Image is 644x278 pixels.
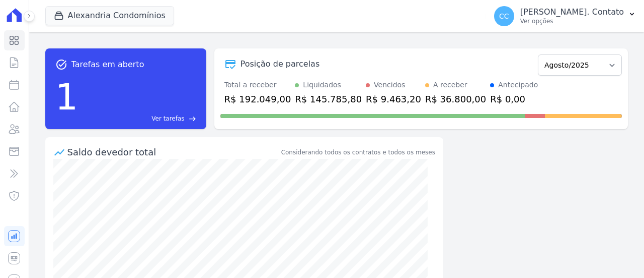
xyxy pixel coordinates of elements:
div: Total a receber [224,80,291,90]
div: R$ 9.463,20 [366,92,421,106]
div: 1 [55,71,78,123]
a: Ver tarefas east [82,114,196,123]
span: CC [499,13,509,20]
div: R$ 0,00 [490,92,538,106]
span: task_alt [55,59,67,71]
div: R$ 145.785,80 [295,92,362,106]
span: east [189,115,196,123]
div: A receber [433,80,467,90]
div: R$ 192.049,00 [224,92,291,106]
button: CC [PERSON_NAME]. Contato Ver opções [486,2,644,30]
p: Ver opções [520,17,624,25]
p: [PERSON_NAME]. Contato [520,7,624,17]
div: Vencidos [374,80,405,90]
span: Ver tarefas [151,114,184,123]
div: Considerando todos os contratos e todos os meses [281,148,435,157]
span: Tarefas em aberto [71,59,144,71]
div: Antecipado [498,80,538,90]
div: Posição de parcelas [240,58,320,70]
div: R$ 36.800,00 [425,92,486,106]
div: Saldo devedor total [67,145,279,159]
button: Alexandria Condomínios [45,6,174,25]
div: Liquidados [303,80,341,90]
